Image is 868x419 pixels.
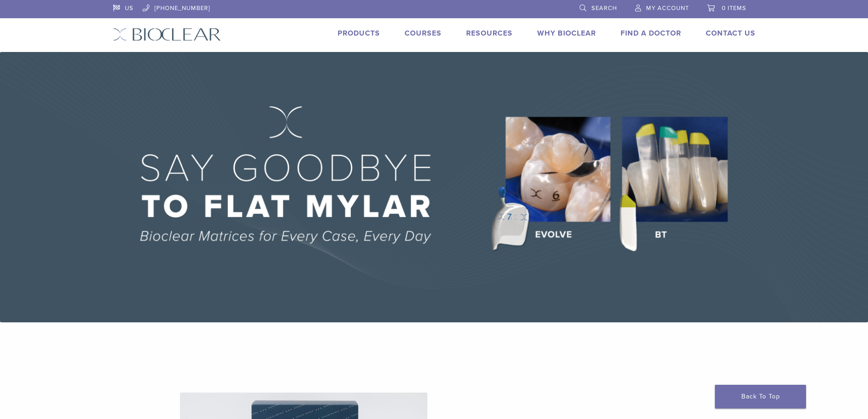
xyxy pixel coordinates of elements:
[113,28,221,41] img: Bioclear
[537,29,596,38] a: Why Bioclear
[591,5,617,12] span: Search
[715,385,806,409] a: Back To Top
[621,29,681,38] a: Find A Doctor
[338,29,380,38] a: Products
[722,5,746,12] span: 0 items
[706,29,755,38] a: Contact Us
[405,29,442,38] a: Courses
[466,29,513,38] a: Resources
[646,5,689,12] span: My Account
